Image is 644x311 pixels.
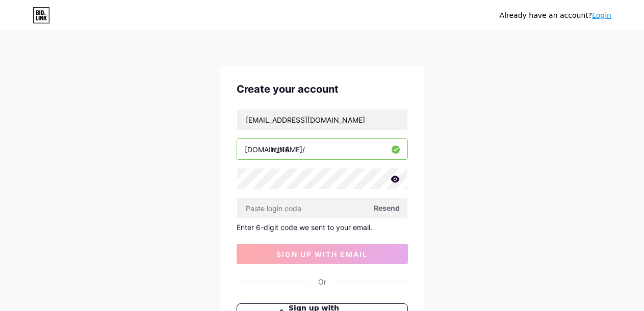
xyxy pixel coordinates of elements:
[245,144,305,155] div: [DOMAIN_NAME]/
[237,139,407,159] input: username
[237,223,408,232] div: Enter 6-digit code we sent to your email.
[374,203,400,213] span: Resend
[500,10,611,21] div: Already have an account?
[592,11,611,19] a: Login
[318,276,326,287] div: Or
[237,109,407,130] input: Email
[237,81,408,97] div: Create your account
[276,250,368,259] span: sign up with email
[237,198,407,218] input: Paste login code
[237,244,408,264] button: sign up with email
